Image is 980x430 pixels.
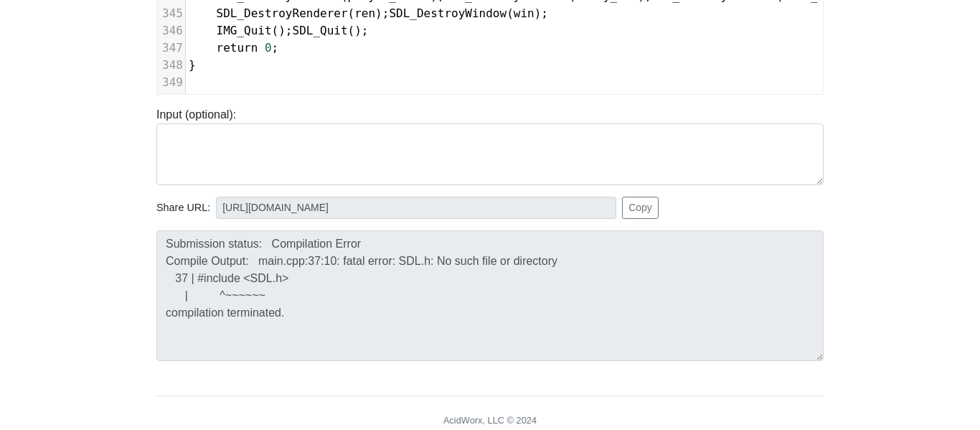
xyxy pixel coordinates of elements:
[217,24,272,37] span: IMG_Quit
[354,6,375,20] span: ren
[217,6,348,20] span: SDL_DestroyRenderer
[189,24,369,37] span: (); ();
[157,39,185,57] div: 347
[216,197,616,219] input: No share available yet
[157,74,185,91] div: 349
[146,106,834,185] div: Input (optional):
[157,57,185,74] div: 348
[293,24,348,37] span: SDL_Quit
[389,6,507,20] span: SDL_DestroyWindow
[443,413,537,427] div: AcidWorx, LLC © 2024
[217,41,258,55] span: return
[156,200,210,216] span: Share URL:
[189,58,196,72] span: }
[189,41,278,55] span: ;
[157,22,185,39] div: 346
[189,6,548,20] span: ( ); ( );
[622,197,659,219] button: Copy
[514,6,534,20] span: win
[157,5,185,22] div: 345
[265,41,272,55] span: 0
